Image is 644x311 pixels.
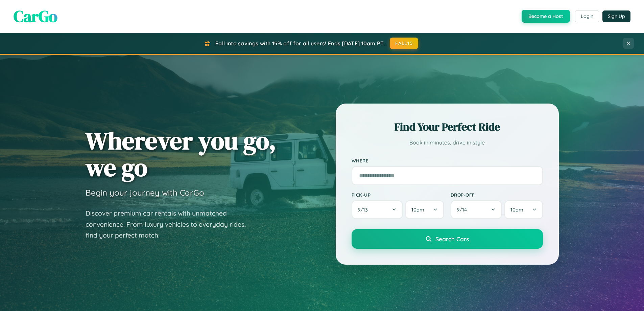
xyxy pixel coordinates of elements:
[451,200,502,219] button: 9/14
[435,235,469,243] span: Search Cars
[390,38,418,49] button: FALL15
[352,200,403,219] button: 9/13
[352,158,543,163] label: Where
[14,5,57,27] span: CarGo
[522,10,570,23] button: Become a Host
[215,40,385,47] span: Fall into savings with 15% off for all users! Ends [DATE] 10am PT.
[86,208,255,241] p: Discover premium car rentals with unmatched convenience. From luxury vehicles to everyday rides, ...
[510,206,523,213] span: 10am
[575,10,599,22] button: Login
[405,200,444,219] button: 10am
[352,138,543,148] p: Book in minutes, drive in style
[86,127,276,181] h1: Wherever you go, we go
[411,206,424,213] span: 10am
[504,200,543,219] button: 10am
[352,229,543,249] button: Search Cars
[352,192,444,198] label: Pick-up
[451,192,543,198] label: Drop-off
[457,206,470,213] span: 9 / 14
[602,10,630,22] button: Sign Up
[352,119,543,134] h2: Find Your Perfect Ride
[86,187,204,198] h3: Begin your journey with CarGo
[358,206,371,213] span: 9 / 13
